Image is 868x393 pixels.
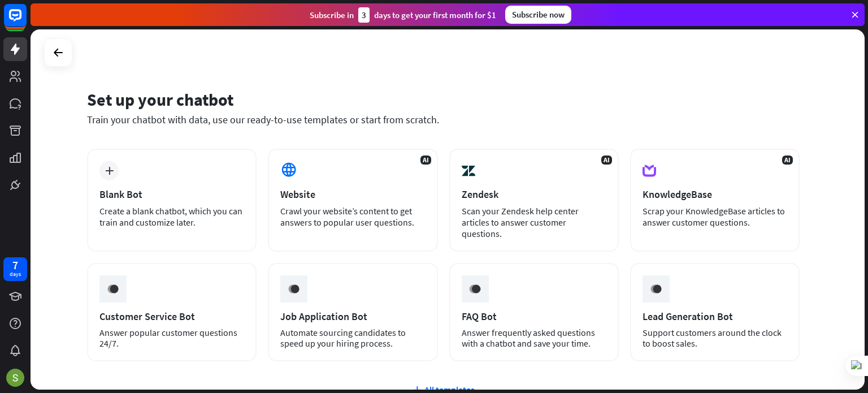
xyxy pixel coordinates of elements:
[3,257,27,281] a: 7 days
[310,7,496,23] div: Subscribe in days to get your first month for $1
[505,6,571,24] div: Subscribe now
[10,270,21,278] div: days
[358,7,370,23] div: 3
[12,260,18,270] div: 7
